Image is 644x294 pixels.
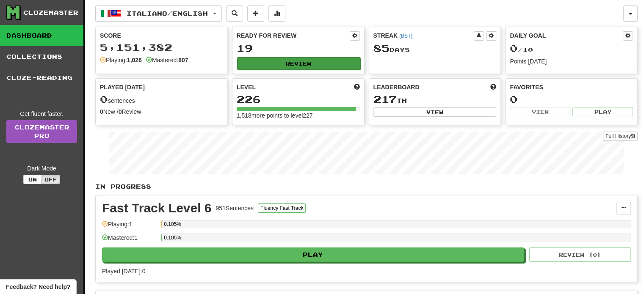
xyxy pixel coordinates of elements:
div: 5,151,382 [100,42,223,53]
div: Day s [373,43,497,54]
div: sentences [100,94,223,105]
div: Fast Track Level 6 [102,202,212,214]
div: Mastered: 1 [102,234,157,247]
div: Dark Mode [6,164,77,173]
div: Ready for Review [237,31,350,40]
span: Played [DATE]: 0 [102,268,145,275]
div: th [373,94,497,105]
div: 19 [237,43,360,54]
strong: 807 [178,57,188,63]
div: Playing: [100,56,142,64]
span: Italiano / English [127,10,208,17]
button: Add sentence to collection [247,5,264,22]
button: More stats [268,5,285,22]
span: Level [237,83,256,91]
div: New / Review [100,107,223,116]
span: Played [DATE] [100,83,145,91]
div: Streak [373,31,474,40]
button: Italiano/English [95,5,222,22]
span: Open feedback widget [6,283,70,291]
span: 85 [373,42,390,54]
button: Review (0) [529,247,631,262]
a: ClozemasterPro [6,120,77,143]
div: Mastered: [146,56,188,64]
div: Clozemaster [23,8,78,17]
strong: 0 [119,108,122,115]
span: Score more points to level up [354,83,360,91]
div: 226 [237,94,360,104]
strong: 0 [100,108,103,115]
div: 951 Sentences [216,204,254,212]
span: 217 [373,93,397,105]
span: Leaderboard [373,83,420,91]
p: In Progress [95,182,638,191]
a: (BST) [399,33,412,39]
button: View [373,107,497,117]
button: Play [102,247,524,262]
button: On [23,175,42,184]
div: Playing: 1 [102,220,157,234]
span: 0 [100,93,108,105]
div: Score [100,31,223,40]
div: Get fluent faster. [6,110,77,118]
button: Off [41,175,60,184]
button: Fluency Fast Track [258,203,306,213]
button: Search sentences [226,5,243,22]
div: 1,518 more points to level 227 [237,111,360,120]
button: Review [237,57,360,70]
strong: 1,028 [127,57,142,63]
